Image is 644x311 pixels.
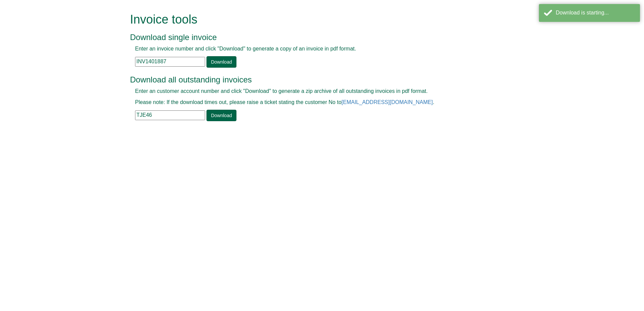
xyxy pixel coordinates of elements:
div: Download is starting... [556,9,635,17]
h1: Invoice tools [130,13,499,26]
input: e.g. INV1234 [135,57,205,67]
p: Enter an invoice number and click "Download" to generate a copy of an invoice in pdf format. [135,45,494,53]
input: e.g. BLA02 [135,110,205,120]
p: Please note: If the download times out, please raise a ticket stating the customer No to . [135,99,494,106]
p: Enter an customer account number and click "Download" to generate a zip archive of all outstandin... [135,88,494,95]
h3: Download single invoice [130,33,499,42]
a: [EMAIL_ADDRESS][DOMAIN_NAME] [342,99,433,105]
a: Download [206,110,236,121]
h3: Download all outstanding invoices [130,75,499,84]
a: Download [206,56,236,68]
